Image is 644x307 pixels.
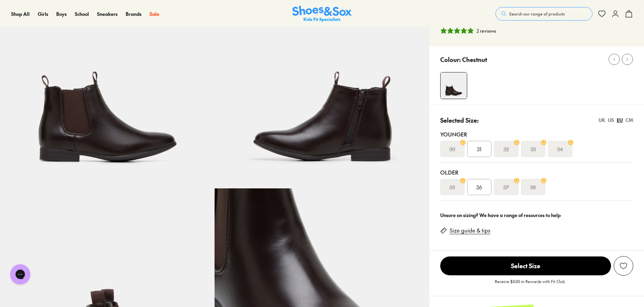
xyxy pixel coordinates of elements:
span: Search our range of products [509,11,565,17]
div: Unsure on sizing? We have a range of resources to help [440,212,633,219]
p: Chestnut [462,55,487,64]
s: 34 [557,145,563,153]
span: 36 [476,183,482,191]
s: 35 [449,183,455,191]
iframe: Gorgias live chat messenger [7,262,34,287]
div: Older [440,168,633,176]
p: Receive $5.00 in Rewards with Fit Club [495,278,565,290]
a: Shop All [11,10,30,18]
span: 31 [477,145,481,153]
img: 4-480457_1 [441,72,467,99]
a: School [75,10,89,18]
p: Selected Size: [440,116,479,125]
div: Younger [440,130,633,138]
p: Colour: [440,55,461,64]
span: Select Size [440,256,611,275]
div: US [608,117,614,124]
s: 30 [449,145,455,153]
a: Sale [150,10,159,18]
a: Girls [38,10,48,18]
a: Boys [56,10,67,18]
s: 32 [504,145,509,153]
div: 2 reviews [477,27,496,34]
button: Search our range of products [495,7,592,21]
img: SNS_Logo_Responsive.svg [292,6,352,22]
s: 38 [530,183,536,191]
a: Brands [126,10,141,18]
a: Shoes & Sox [292,6,352,22]
a: Size guide & tips [450,227,490,234]
div: CM [625,117,633,124]
s: 33 [530,145,536,153]
div: EU [617,117,623,124]
s: 37 [503,183,509,191]
a: Sneakers [97,10,118,18]
div: UK [599,117,605,124]
button: 5 stars, 2 ratings [440,27,496,34]
button: Select Size [440,256,611,276]
button: Add to Wishlist [614,256,633,276]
